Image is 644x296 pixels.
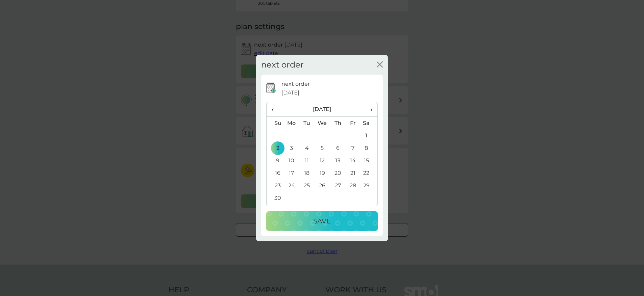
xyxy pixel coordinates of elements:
td: 23 [267,179,284,192]
td: 13 [330,154,345,167]
td: 25 [299,179,315,192]
td: 21 [345,167,361,179]
span: › [366,102,372,116]
td: 24 [284,179,299,192]
th: [DATE] [284,102,361,117]
td: 17 [284,167,299,179]
td: 26 [315,179,330,192]
td: 12 [315,154,330,167]
th: Th [330,117,345,130]
td: 6 [330,142,345,154]
th: Sa [361,117,377,130]
th: Fr [345,117,361,130]
td: 29 [361,179,377,192]
p: Save [313,216,331,226]
span: ‹ [272,102,279,116]
td: 19 [315,167,330,179]
td: 10 [284,154,299,167]
th: Su [267,117,284,130]
td: 4 [299,142,315,154]
td: 8 [361,142,377,154]
th: Tu [299,117,315,130]
td: 9 [267,154,284,167]
td: 20 [330,167,345,179]
td: 16 [267,167,284,179]
button: Save [266,211,378,231]
p: next order [281,80,310,88]
h2: next order [261,60,304,70]
td: 18 [299,167,315,179]
span: [DATE] [281,88,299,97]
td: 5 [315,142,330,154]
td: 14 [345,154,361,167]
td: 7 [345,142,361,154]
td: 11 [299,154,315,167]
td: 15 [361,154,377,167]
td: 3 [284,142,299,154]
th: We [315,117,330,130]
th: Mo [284,117,299,130]
td: 1 [361,129,377,142]
td: 30 [267,192,284,204]
td: 2 [267,142,284,154]
button: close [377,61,383,69]
td: 28 [345,179,361,192]
td: 27 [330,179,345,192]
td: 22 [361,167,377,179]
